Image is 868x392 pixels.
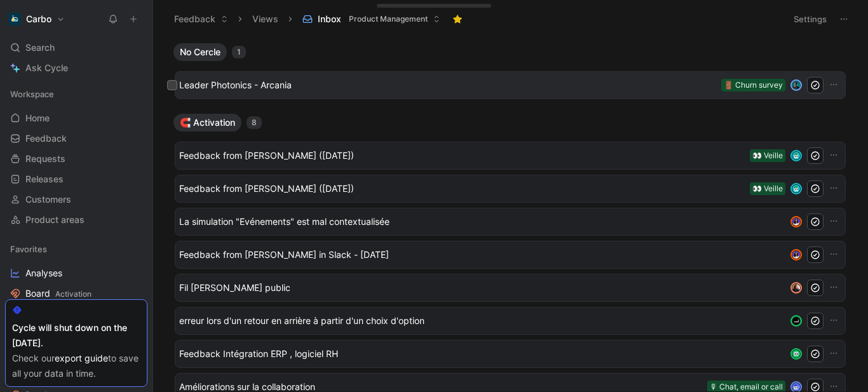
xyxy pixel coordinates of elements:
[168,10,234,29] button: Feedback
[12,351,140,381] div: Check our to save all your data in time.
[247,116,262,129] div: 8
[5,109,147,128] a: Home
[25,267,62,280] span: Analyses
[5,10,68,28] button: CarboCarbo
[25,213,85,226] span: Product areas
[179,313,780,328] span: erreur lors d'un retour en arrière à partir d'un choix d'option
[25,132,67,145] span: Feedback
[752,182,783,195] div: 👀 Veille
[175,175,846,203] a: Feedback from [PERSON_NAME] ([DATE])👀 Veilleavatar
[5,58,147,78] a: Ask Cycle
[168,43,852,104] div: No Cercle1
[752,149,783,162] div: 👀 Veille
[792,151,801,160] img: avatar
[5,149,147,168] a: Requests
[792,283,801,292] img: avatar
[318,13,341,25] span: Inbox
[175,71,846,99] a: Leader Photonics - Arcania🚪 Churn surveyavatar
[792,349,801,358] img: avatar
[5,38,147,57] div: Search
[5,210,147,229] a: Product areas
[5,240,147,259] div: Favorites
[179,280,780,295] span: Fil [PERSON_NAME] public
[25,287,92,301] span: Board
[792,184,801,193] img: avatar
[175,340,846,368] a: Feedback Intégration ERP , logiciel RHavatar
[179,181,745,196] span: Feedback from [PERSON_NAME] ([DATE])
[26,13,51,25] h1: Carbo
[297,10,446,29] button: InboxProduct Management
[179,148,745,163] span: Feedback from [PERSON_NAME] ([DATE])
[175,274,846,302] a: Fil [PERSON_NAME] publicavatar
[5,284,147,303] a: BoardActivation
[5,129,147,148] a: Feedback
[25,193,71,206] span: Customers
[724,79,783,91] div: 🚪 Churn survey
[5,264,147,283] a: Analyses
[179,214,780,229] span: La simulation "Evénements" est mal contextualisée
[173,43,227,61] button: No Cercle
[8,13,21,25] img: Carbo
[792,217,801,226] img: avatar
[179,247,780,262] span: Feedback from [PERSON_NAME] in Slack - [DATE]
[25,40,55,55] span: Search
[792,316,801,325] img: avatar
[247,10,284,29] button: Views
[175,241,846,269] a: Feedback from [PERSON_NAME] in Slack - [DATE]avatar
[175,208,846,236] a: La simulation "Evénements" est mal contextualiséeavatar
[5,84,147,104] div: Workspace
[10,88,54,100] span: Workspace
[180,46,220,58] span: No Cercle
[25,112,50,125] span: Home
[788,10,832,28] button: Settings
[179,78,716,93] span: Leader Photonics - Arcania
[792,250,801,259] img: avatar
[792,81,801,90] img: avatar
[173,114,241,132] button: 🧲 Activation
[25,60,68,76] span: Ask Cycle
[12,320,140,351] div: Cycle will shut down on the [DATE].
[180,116,235,129] span: 🧲 Activation
[55,289,92,299] span: Activation
[10,243,47,255] span: Favorites
[55,353,108,363] a: export guide
[5,170,147,189] a: Releases
[179,346,780,362] span: Feedback Intégration ERP , logiciel RH
[232,46,246,58] div: 1
[349,13,428,25] span: Product Management
[792,382,801,391] img: avatar
[175,142,846,170] a: Feedback from [PERSON_NAME] ([DATE])👀 Veilleavatar
[175,307,846,335] a: erreur lors d'un retour en arrière à partir d'un choix d'optionavatar
[25,173,64,186] span: Releases
[5,190,147,209] a: Customers
[25,152,65,165] span: Requests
